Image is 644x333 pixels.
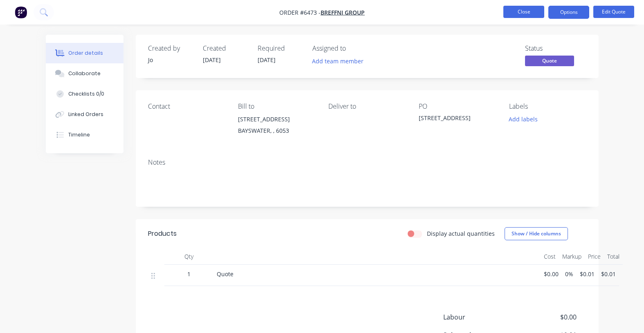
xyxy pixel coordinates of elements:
a: Breffni Group [321,9,365,16]
div: Linked Orders [68,111,103,118]
div: Order details [68,49,103,57]
span: $0.01 [601,270,616,278]
div: Checklists 0/0 [68,90,104,98]
button: Edit Quote [593,6,634,18]
button: Add team member [307,56,368,67]
span: Quote [217,270,233,278]
div: PO [419,103,496,110]
div: Created [203,45,248,52]
div: BAYSWATER, , 6053 [238,125,315,136]
button: Show / Hide columns [505,227,568,240]
span: Labour [443,312,516,322]
button: Close [503,6,544,18]
div: Collaborate [68,70,101,77]
button: Quote [525,56,574,68]
span: [DATE] [203,56,221,64]
button: Options [548,6,589,19]
button: Checklists 0/0 [46,84,123,104]
div: Total [604,248,623,265]
span: $0.00 [516,312,576,322]
button: Collaborate [46,63,123,84]
div: Notes [148,159,586,166]
div: Required [258,45,303,52]
div: [STREET_ADDRESS] [419,114,496,125]
div: Created by [148,45,193,52]
span: $0.00 [544,270,559,278]
div: Bill to [238,103,315,110]
span: 0% [565,270,573,278]
label: Display actual quantities [427,229,495,238]
div: Qty [164,248,213,265]
div: [STREET_ADDRESS] [238,114,315,125]
div: Labels [509,103,586,110]
div: [STREET_ADDRESS]BAYSWATER, , 6053 [238,114,315,140]
div: Timeline [68,131,90,139]
button: Linked Orders [46,104,123,125]
div: Contact [148,103,225,110]
span: [DATE] [258,56,276,64]
div: Assigned to [312,45,394,52]
span: Quote [525,56,574,66]
button: Timeline [46,125,123,145]
div: Products [148,229,177,239]
div: Jo [148,56,193,64]
div: Deliver to [328,103,406,110]
div: Cost [541,248,559,265]
div: Status [525,45,586,52]
span: $0.01 [580,270,595,278]
div: Price [585,248,604,265]
div: Markup [559,248,585,265]
button: Add team member [312,56,368,67]
span: Order #6473 - [279,9,321,16]
button: Order details [46,43,123,63]
span: 1 [187,270,191,278]
button: Add labels [505,114,542,125]
img: Factory [15,6,27,18]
